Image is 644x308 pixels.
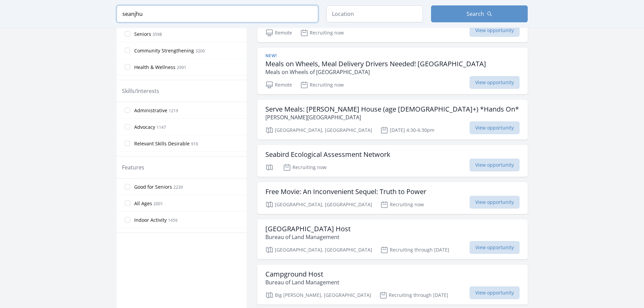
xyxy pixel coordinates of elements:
[470,241,520,254] span: View opportunity
[195,48,205,54] span: 3200
[125,141,130,146] input: Relevant Skills Desirable 916
[134,124,155,131] span: Advocacy
[470,24,520,37] span: View opportunity
[380,246,449,254] p: Recruiting through [DATE]
[265,150,390,159] h3: Seabird Ecological Assessment Network
[134,47,194,54] span: Community Strengthening
[380,200,424,209] p: Recruiting now
[257,48,528,94] a: New! Meals on Wheels, Meal Delivery Drivers Needed! [GEOGRAPHIC_DATA] Meals on Wheels of [GEOGRAP...
[125,184,130,189] input: Good for Seniors 2239
[470,159,520,171] span: View opportunity
[117,5,318,22] input: Keyword
[257,265,528,305] a: Campground Host Bureau of Land Management Big [PERSON_NAME], [GEOGRAPHIC_DATA] Recruiting through...
[283,163,327,171] p: Recruiting now
[134,184,172,190] span: Good for Seniors
[125,108,130,113] input: Administrative 1219
[265,225,351,233] h3: [GEOGRAPHIC_DATA] Host
[265,68,486,76] p: Meals on Wheels of [GEOGRAPHIC_DATA]
[300,29,344,37] p: Recruiting now
[257,219,528,259] a: [GEOGRAPHIC_DATA] Host Bureau of Land Management [GEOGRAPHIC_DATA], [GEOGRAPHIC_DATA] Recruiting ...
[379,291,448,299] p: Recruiting through [DATE]
[153,201,163,207] span: 2001
[191,141,198,147] span: 916
[300,81,344,89] p: Recruiting now
[265,29,292,37] p: Remote
[265,200,372,209] p: [GEOGRAPHIC_DATA], [GEOGRAPHIC_DATA]
[265,113,519,121] p: [PERSON_NAME][GEOGRAPHIC_DATA]
[152,31,162,37] span: 3598
[265,81,292,89] p: Remote
[467,10,484,18] span: Search
[169,108,178,114] span: 1219
[265,60,486,68] h3: Meals on Wheels, Meal Delivery Drivers Needed! [GEOGRAPHIC_DATA]
[257,100,528,140] a: Serve Meals: [PERSON_NAME] House (age [DEMOGRAPHIC_DATA]+) *Hands On* [PERSON_NAME][GEOGRAPHIC_DA...
[125,200,130,206] input: All Ages 2001
[265,233,351,241] p: Bureau of Land Management
[470,196,520,209] span: View opportunity
[134,200,152,207] span: All Ages
[168,217,177,223] span: 1459
[431,5,528,22] button: Search
[125,48,130,53] input: Community Strengthening 3200
[265,188,426,196] h3: Free Movie: An Inconvenient Sequel: Truth to Power
[122,87,159,95] legend: Skills/Interests
[157,124,166,130] span: 1147
[125,124,130,129] input: Advocacy 1147
[265,291,371,299] p: Big [PERSON_NAME], [GEOGRAPHIC_DATA]
[265,105,519,113] h3: Serve Meals: [PERSON_NAME] House (age [DEMOGRAPHIC_DATA]+) *Hands On*
[134,217,167,223] span: Indoor Activity
[326,5,423,22] input: Location
[257,182,528,214] a: Free Movie: An Inconvenient Sequel: Truth to Power [GEOGRAPHIC_DATA], [GEOGRAPHIC_DATA] Recruitin...
[134,64,175,71] span: Health & Wellness
[122,163,144,171] legend: Features
[470,121,520,134] span: View opportunity
[380,126,434,134] p: [DATE] 4:30-6:30pm
[470,76,520,89] span: View opportunity
[265,53,277,58] span: New!
[257,145,528,177] a: Seabird Ecological Assessment Network Recruiting now View opportunity
[125,31,130,37] input: Seniors 3598
[134,31,151,38] span: Seniors
[134,140,190,147] span: Relevant Skills Desirable
[265,246,372,254] p: [GEOGRAPHIC_DATA], [GEOGRAPHIC_DATA]
[125,217,130,222] input: Indoor Activity 1459
[265,278,339,286] p: Bureau of Land Management
[265,126,372,134] p: [GEOGRAPHIC_DATA], [GEOGRAPHIC_DATA]
[134,107,167,114] span: Administrative
[173,184,183,190] span: 2239
[265,270,339,278] h3: Campground Host
[125,64,130,70] input: Health & Wellness 2991
[470,286,520,299] span: View opportunity
[177,65,186,70] span: 2991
